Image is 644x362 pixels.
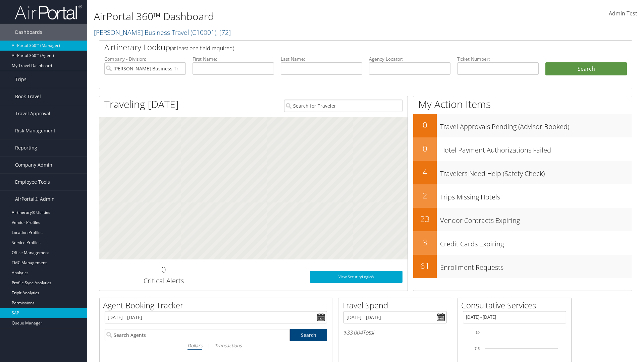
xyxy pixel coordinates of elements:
input: Search for Traveler [284,100,402,112]
h6: Total [343,329,447,336]
h2: Travel Spend [342,300,452,311]
a: 0Travel Approvals Pending (Advisor Booked) [413,114,632,137]
tspan: 7.5 [475,347,480,351]
label: Ticket Number: [457,56,539,62]
span: Employee Tools [15,174,50,190]
h2: 4 [413,166,437,178]
a: 4Travelers Need Help (Safety Check) [413,161,632,184]
h2: Consultative Services [461,300,571,311]
span: $33,004 [343,329,363,336]
span: Dashboards [15,24,42,41]
h3: Trips Missing Hotels [440,189,632,202]
h2: 2 [413,190,437,201]
span: Admin Test [609,10,637,17]
h2: 0 [413,143,437,154]
a: [PERSON_NAME] Business Travel [94,28,231,37]
label: Company - Division: [104,56,186,62]
a: Admin Test [609,3,637,24]
tspan: 10 [476,330,480,335]
h1: Traveling [DATE] [104,97,179,111]
h3: Vendor Contracts Expiring [440,213,632,225]
span: , [ 72 ] [216,28,231,37]
a: View SecurityLogic® [310,271,402,283]
h3: Enrollment Requests [440,259,632,272]
i: Dollars [187,342,202,349]
h3: Critical Alerts [104,276,223,286]
h2: 0 [413,119,437,131]
a: Search [290,329,327,341]
h3: Travel Approvals Pending (Advisor Booked) [440,119,632,131]
h3: Hotel Payment Authorizations Failed [440,142,632,155]
h2: 61 [413,260,437,271]
label: Agency Locator: [369,56,450,62]
h2: 0 [104,264,223,275]
span: Reporting [15,139,37,156]
span: Trips [15,71,26,88]
label: First Name: [193,56,274,62]
a: 61Enrollment Requests [413,255,632,278]
span: Book Travel [15,88,41,105]
span: Risk Management [15,122,55,139]
i: Transactions [215,342,241,349]
h3: Travelers Need Help (Safety Check) [440,166,632,178]
h2: 23 [413,213,437,225]
h1: My Action Items [413,97,632,111]
span: ( C10001 ) [191,28,216,37]
a: 23Vendor Contracts Expiring [413,208,632,231]
span: Company Admin [15,157,52,173]
span: (at least one field required) [170,45,234,52]
label: Last Name: [281,56,362,62]
h2: Airtinerary Lookup [104,42,583,53]
a: 0Hotel Payment Authorizations Failed [413,137,632,161]
div: | [105,341,327,350]
a: 2Trips Missing Hotels [413,184,632,208]
a: 3Credit Cards Expiring [413,231,632,255]
h1: AirPortal 360™ Dashboard [94,9,456,23]
span: Travel Approval [15,105,50,122]
button: Search [545,62,627,76]
input: Search Agents [105,329,290,341]
h2: 3 [413,237,437,248]
img: airportal-logo.png [15,4,82,20]
h3: Credit Cards Expiring [440,236,632,249]
h2: Agent Booking Tracker [103,300,332,311]
span: AirPortal® Admin [15,191,55,207]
